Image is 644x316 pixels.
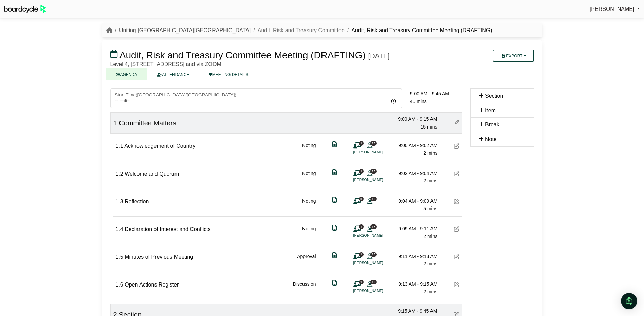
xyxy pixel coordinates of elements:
div: 9:02 AM - 9:04 AM [390,170,438,177]
nav: breadcrumb [106,26,492,35]
li: [PERSON_NAME] [353,288,404,294]
div: 9:09 AM - 9:11 AM [390,225,438,232]
a: MEETING DETAILS [199,68,258,80]
div: 9:00 AM - 9:15 AM [390,115,437,123]
span: 13 [370,141,377,145]
a: AGENDA [106,68,147,80]
li: [PERSON_NAME] [353,149,404,155]
div: Noting [302,197,316,213]
span: 1 [113,119,117,127]
div: 9:11 AM - 9:13 AM [390,253,438,260]
li: [PERSON_NAME] [353,233,404,238]
img: BoardcycleBlackGreen-aaafeed430059cb809a45853b8cf6d952af9d84e6e89e1f1685b34bfd5cb7d64.svg [4,5,46,13]
span: Minutes of Previous Meeting [125,254,193,260]
span: 2 mins [423,234,437,239]
a: Uniting [GEOGRAPHIC_DATA][GEOGRAPHIC_DATA] [119,27,251,33]
div: 9:00 AM - 9:02 AM [390,142,438,149]
span: 1.2 [116,171,123,177]
span: 2 mins [423,178,437,183]
a: [PERSON_NAME] [590,5,640,14]
span: Level 4, [STREET_ADDRESS] and via ZOOM [110,61,221,67]
span: 1 [359,141,364,145]
span: 1 [359,252,364,257]
span: 13 [370,169,377,173]
span: [PERSON_NAME] [590,6,634,12]
div: Discussion [293,280,316,296]
span: Declaration of Interest and Conflicts [125,226,210,232]
span: Reflection [125,199,149,204]
a: ATTENDANCE [147,68,199,80]
div: 9:15 AM - 9:45 AM [390,307,437,315]
div: 9:13 AM - 9:15 AM [390,280,438,288]
span: 1.5 [116,254,123,260]
li: [PERSON_NAME] [353,260,404,266]
span: 13 [370,197,377,201]
div: Noting [302,225,316,240]
span: Section [485,93,503,99]
span: 1 [359,280,364,284]
span: 15 mins [420,124,437,130]
span: 1.3 [116,199,123,204]
a: Audit, Risk and Treasury Committee [258,27,345,33]
span: 13 [370,224,377,229]
span: 1.1 [116,143,123,149]
span: 1 [359,169,364,173]
span: 1 [359,224,364,229]
div: Open Intercom Messenger [621,293,637,309]
span: Committee Matters [119,119,176,127]
button: Export [493,50,534,62]
span: Open Actions Register [125,282,179,288]
div: 9:00 AM - 9:45 AM [410,90,462,97]
span: 45 mins [410,99,427,104]
span: Audit, Risk and Treasury Committee Meeting (DRAFTING) [119,50,366,60]
span: Item [485,107,496,113]
span: 2 mins [423,289,437,294]
span: 13 [370,252,377,257]
div: [DATE] [368,52,390,60]
span: 13 [370,280,377,284]
div: Noting [302,170,316,185]
div: Approval [297,253,316,268]
div: 9:04 AM - 9:09 AM [390,197,438,205]
span: 2 mins [423,261,437,266]
span: 1.4 [116,226,123,232]
span: Acknowledgement of Country [124,143,195,149]
span: 1.6 [116,282,123,288]
span: 2 mins [423,150,437,156]
span: 0 [359,197,364,201]
span: 5 mins [423,206,437,211]
li: [PERSON_NAME] [353,177,404,183]
span: Welcome and Quorum [125,171,179,177]
div: Noting [302,142,316,157]
span: Break [485,122,499,127]
li: Audit, Risk and Treasury Committee Meeting (DRAFTING) [345,26,492,35]
span: Note [485,136,497,142]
